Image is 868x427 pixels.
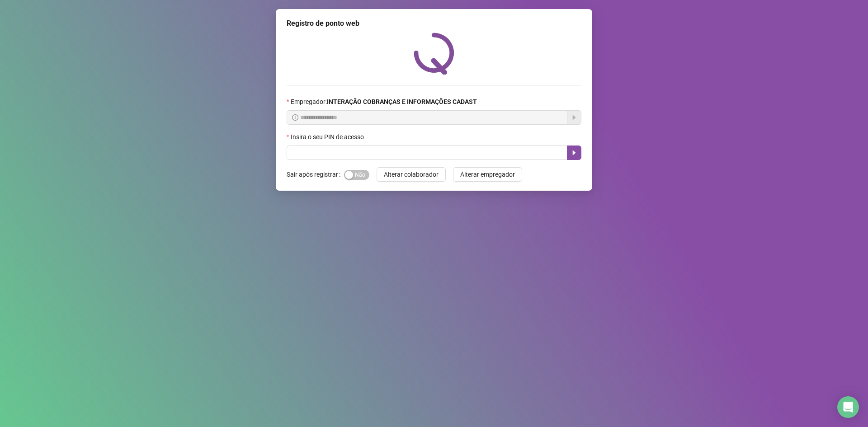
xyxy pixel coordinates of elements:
button: Alterar empregador [453,167,522,182]
span: caret-right [571,149,578,156]
div: Registro de ponto web [287,18,581,29]
strong: INTERAÇÃO COBRANÇAS E INFORMAÇÕES CADAST [327,98,477,105]
span: info-circle [292,114,298,121]
div: Open Intercom Messenger [837,396,859,418]
button: Alterar colaborador [377,167,446,182]
span: Empregador : [291,97,477,107]
span: Alterar empregador [460,169,515,179]
label: Sair após registrar [287,167,344,182]
label: Insira o seu PIN de acesso [287,132,370,142]
img: QRPoint [414,33,454,75]
span: Alterar colaborador [384,169,439,179]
